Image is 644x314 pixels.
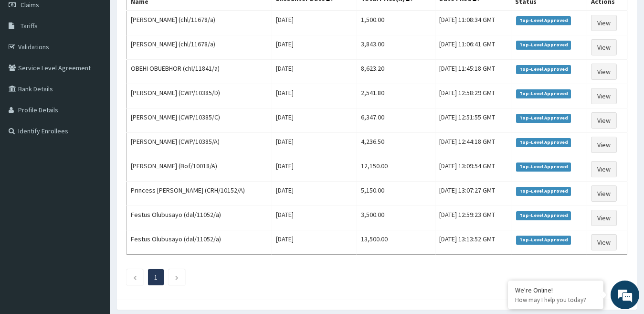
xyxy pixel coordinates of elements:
td: OBEHI OBUEBHOR (chl/11841/a) [127,60,272,84]
td: [PERSON_NAME] (CWP/10385/A) [127,133,272,157]
td: [DATE] [272,35,357,60]
a: View [591,15,617,31]
a: View [591,88,617,104]
td: [DATE] 13:09:54 GMT [435,157,511,182]
td: 3,843.00 [357,35,435,60]
a: View [591,112,617,129]
td: [DATE] 12:44:18 GMT [435,133,511,157]
textarea: Type your message and hit 'Enter' [5,211,182,244]
td: [DATE] 12:58:29 GMT [435,84,511,108]
td: 6,347.00 [357,108,435,133]
a: View [591,39,617,55]
div: We're Online! [515,286,596,294]
td: [DATE] [272,157,357,182]
a: View [591,64,617,80]
td: Princess [PERSON_NAME] (CRH/10152/A) [127,182,272,206]
td: 12,150.00 [357,157,435,182]
td: [DATE] 11:45:18 GMT [435,60,511,84]
span: Tariffs [21,22,38,30]
span: Top-Level Approved [516,16,571,25]
td: [PERSON_NAME] (CWP/10385/C) [127,108,272,133]
td: [DATE] [272,230,357,255]
td: [DATE] [272,133,357,157]
td: [DATE] [272,84,357,108]
p: How may I help you today? [515,296,596,304]
span: Top-Level Approved [516,65,571,74]
td: [DATE] [272,11,357,35]
div: Minimize live chat window [157,5,179,28]
td: Festus Olubusayo (dal/11052/a) [127,206,272,230]
span: Top-Level Approved [516,236,571,244]
td: [DATE] 13:13:52 GMT [435,230,511,255]
span: Top-Level Approved [516,211,571,220]
td: [DATE] [272,182,357,206]
span: Top-Level Approved [516,114,571,122]
span: Top-Level Approved [516,187,571,195]
a: View [591,234,617,250]
span: Top-Level Approved [516,138,571,147]
a: View [591,137,617,153]
div: Chat with us now [50,54,160,66]
td: 8,623.20 [357,60,435,84]
td: 5,150.00 [357,182,435,206]
td: [DATE] [272,108,357,133]
span: Top-Level Approved [516,41,571,49]
a: View [591,161,617,177]
td: [DATE] 11:06:41 GMT [435,35,511,60]
td: 4,236.50 [357,133,435,157]
td: [DATE] [272,60,357,84]
a: Next page [175,273,179,282]
td: [PERSON_NAME] (CWP/10385/D) [127,84,272,108]
a: Page 1 is your current page [154,273,158,282]
td: [DATE] [272,206,357,230]
a: Previous page [133,273,137,282]
a: View [591,210,617,226]
td: [DATE] 11:08:34 GMT [435,11,511,35]
span: Claims [21,0,39,9]
a: View [591,185,617,202]
span: Top-Level Approved [516,162,571,171]
td: [DATE] 13:07:27 GMT [435,182,511,206]
td: [DATE] 12:59:23 GMT [435,206,511,230]
td: 1,500.00 [357,11,435,35]
td: Festus Olubusayo (dal/11052/a) [127,230,272,255]
td: [PERSON_NAME] (chl/11678/a) [127,35,272,60]
td: [PERSON_NAME] (Bof/10018/A) [127,157,272,182]
td: 3,500.00 [357,206,435,230]
img: d_794563401_company_1708531726252_794563401 [18,48,39,72]
span: Top-Level Approved [516,89,571,98]
span: We're online! [55,95,132,192]
td: 13,500.00 [357,230,435,255]
td: [DATE] 12:51:55 GMT [435,108,511,133]
td: [PERSON_NAME] (chl/11678/a) [127,11,272,35]
td: 2,541.80 [357,84,435,108]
